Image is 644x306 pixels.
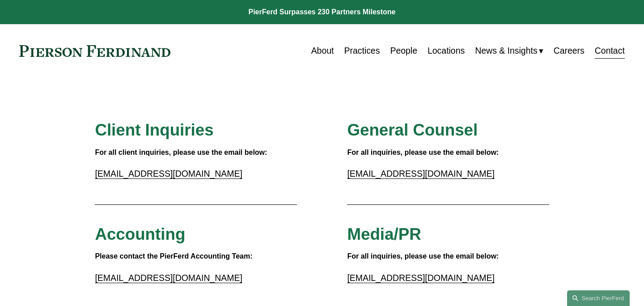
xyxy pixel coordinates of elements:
a: Practices [344,42,380,59]
a: About [311,42,334,59]
a: Careers [554,42,585,59]
span: Media/PR [347,225,421,243]
a: People [390,42,417,59]
a: Locations [428,42,465,59]
a: [EMAIL_ADDRESS][DOMAIN_NAME] [347,273,494,283]
a: [EMAIL_ADDRESS][DOMAIN_NAME] [95,273,242,283]
a: folder dropdown [475,42,543,59]
span: News & Insights [475,43,537,59]
strong: Please contact the PierFerd Accounting Team: [95,252,252,260]
span: Client Inquiries [95,121,213,139]
strong: For all inquiries, please use the email below: [347,252,499,260]
a: [EMAIL_ADDRESS][DOMAIN_NAME] [95,169,242,178]
strong: For all inquiries, please use the email below: [347,149,499,156]
span: Accounting [95,225,185,243]
a: Contact [595,42,625,59]
a: Search this site [567,290,630,306]
a: [EMAIL_ADDRESS][DOMAIN_NAME] [347,169,494,178]
strong: For all client inquiries, please use the email below: [95,149,267,156]
span: General Counsel [347,121,478,139]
